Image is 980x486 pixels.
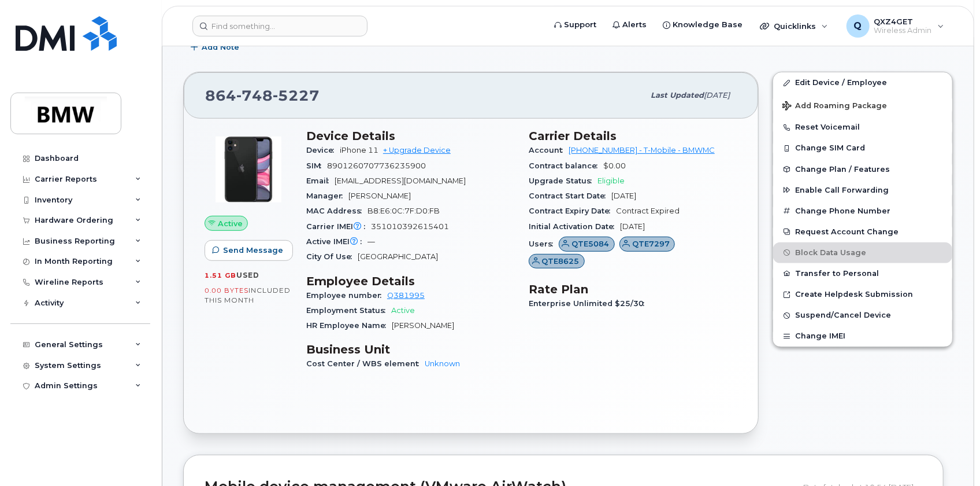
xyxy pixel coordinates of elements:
[673,19,743,31] span: Knowledge Base
[306,176,335,185] span: Email
[306,207,367,215] span: MAC Address
[306,291,387,300] span: Employee number
[306,306,391,315] span: Employment Status
[632,238,670,249] span: QTE7297
[655,13,751,36] a: Knowledge Base
[795,186,889,194] span: Enable Call Forwarding
[773,72,952,93] a: Edit Device / Employee
[542,256,580,267] span: QTE8625
[387,291,425,300] a: Q381995
[773,222,952,242] button: Request Account Change
[773,180,952,201] button: Enable Call Forwarding
[529,146,569,154] span: Account
[529,207,616,215] span: Contract Expiry Date
[391,306,415,315] span: Active
[773,242,952,263] button: Block Data Usage
[236,271,259,279] span: used
[529,282,737,296] h3: Rate Plan
[529,161,603,170] span: Contract balance
[306,252,358,261] span: City Of Use
[704,91,730,100] span: [DATE]
[795,165,890,174] span: Change Plan / Features
[306,146,340,154] span: Device
[773,305,952,326] button: Suspend/Cancel Device
[616,207,680,215] span: Contract Expired
[611,192,636,200] span: [DATE]
[358,252,438,261] span: [GEOGRAPHIC_DATA]
[773,201,952,222] button: Change Phone Number
[773,159,952,180] button: Change Plan / Features
[529,129,737,143] h3: Carrier Details
[383,146,451,154] a: + Upgrade Device
[425,359,460,368] a: Unknown
[773,326,952,347] button: Change IMEI
[782,101,887,112] span: Add Roaming Package
[838,14,952,38] div: QXZ4GET
[854,19,862,33] span: Q
[572,238,610,249] span: QTE5084
[205,87,320,104] span: 864
[773,138,952,159] button: Change SIM Card
[202,42,239,53] span: Add Note
[348,192,411,200] span: [PERSON_NAME]
[214,135,283,204] img: iPhone_11.jpg
[773,284,952,305] a: Create Helpdesk Submission
[622,19,647,31] span: Alerts
[223,245,283,256] span: Send Message
[795,311,891,320] span: Suspend/Cancel Device
[192,16,367,36] input: Find something...
[529,299,650,308] span: Enterprise Unlimited $25/30
[205,286,248,294] span: 0.00 Bytes
[218,218,243,229] span: Active
[205,240,293,261] button: Send Message
[603,161,626,170] span: $0.00
[371,222,449,231] span: 351010392615401
[752,14,836,38] div: Quicklinks
[392,321,454,330] span: [PERSON_NAME]
[874,17,932,26] span: QXZ4GET
[529,257,585,266] a: QTE8625
[559,240,615,248] a: QTE5084
[529,240,559,248] span: Users
[306,321,392,330] span: HR Employee Name
[183,37,249,58] button: Add Note
[773,117,952,138] button: Reset Voicemail
[620,222,645,231] span: [DATE]
[930,436,971,477] iframe: Messenger Launcher
[306,161,327,170] span: SIM
[306,222,371,231] span: Carrier IMEI
[597,176,625,185] span: Eligible
[773,263,952,284] button: Transfer to Personal
[306,129,515,143] h3: Device Details
[306,359,425,368] span: Cost Center / WBS element
[306,237,367,246] span: Active IMEI
[564,19,596,31] span: Support
[236,87,273,104] span: 748
[546,13,604,36] a: Support
[604,13,655,36] a: Alerts
[306,343,515,356] h3: Business Unit
[569,146,715,154] a: [PHONE_NUMBER] - T-Mobile - BMWMC
[529,192,611,200] span: Contract Start Date
[773,93,952,117] button: Add Roaming Package
[367,207,440,215] span: B8:E6:0C:7F:D0:FB
[651,91,704,100] span: Last updated
[273,87,320,104] span: 5227
[327,161,426,170] span: 8901260707736235900
[306,274,515,288] h3: Employee Details
[335,176,466,185] span: [EMAIL_ADDRESS][DOMAIN_NAME]
[205,271,236,279] span: 1.51 GB
[367,237,375,246] span: —
[529,222,620,231] span: Initial Activation Date
[529,176,597,185] span: Upgrade Status
[340,146,378,154] span: iPhone 11
[774,21,816,31] span: Quicklinks
[306,192,348,200] span: Manager
[874,26,932,35] span: Wireless Admin
[619,240,675,248] a: QTE7297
